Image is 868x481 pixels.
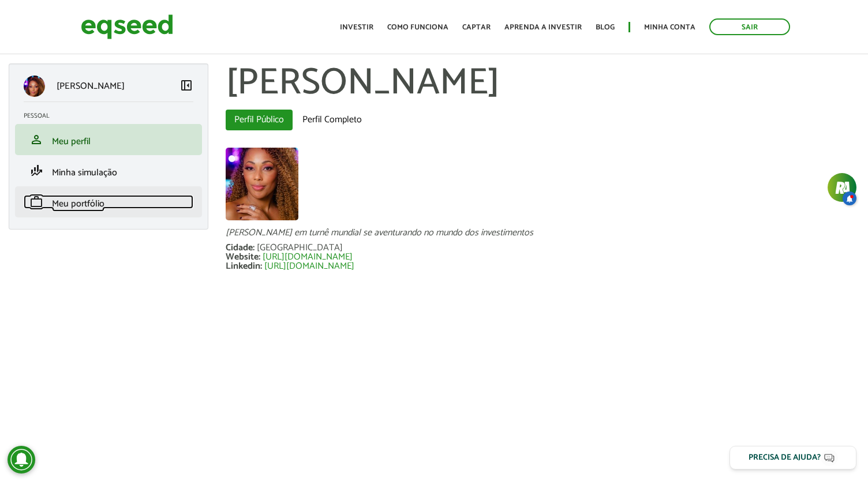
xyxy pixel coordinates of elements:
span: : [260,258,262,274]
a: personMeu perfil [24,133,193,146]
span: : [253,240,255,255]
a: Sair [709,18,790,35]
a: workMeu portfólio [24,195,193,209]
a: Como funciona [387,24,448,31]
a: Ver perfil do usuário. [226,148,298,220]
li: Minha simulação [15,155,202,186]
div: Linkedin [226,262,264,271]
div: [PERSON_NAME] em turnê mundial se aventurando no mundo dos investimentos [226,228,859,238]
p: [PERSON_NAME] [57,81,125,92]
span: Meu perfil [52,134,91,149]
span: person [29,133,43,146]
img: Foto de Cássia Raquel da Silva Vieira [226,148,298,220]
a: [URL][DOMAIN_NAME] [263,253,353,262]
div: [GEOGRAPHIC_DATA] [257,243,343,253]
li: Meu perfil [15,124,202,155]
a: Captar [462,24,491,31]
h1: [PERSON_NAME] [226,63,859,104]
li: Meu portfólio [15,186,202,217]
span: finance_mode [29,164,43,178]
div: Website [226,253,263,262]
span: left_panel_close [179,78,193,92]
a: Blog [596,24,615,31]
span: work [29,195,43,209]
a: Colapsar menu [179,78,193,95]
a: Minha conta [644,24,695,31]
a: Aprenda a investir [504,24,582,31]
span: : [259,249,260,265]
a: finance_modeMinha simulação [24,164,193,178]
h2: Pessoal [24,112,202,119]
a: [URL][DOMAIN_NAME] [264,262,354,271]
img: EqSeed [81,12,173,42]
a: Perfil Completo [294,110,371,130]
span: Meu portfólio [52,196,104,212]
div: Cidade [226,243,257,253]
span: Minha simulação [52,165,117,181]
a: Perfil Público [226,110,293,130]
a: Investir [340,24,373,31]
